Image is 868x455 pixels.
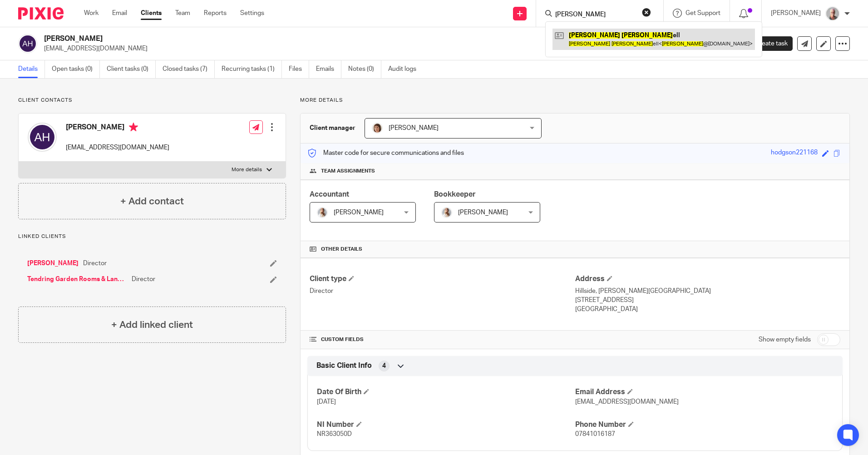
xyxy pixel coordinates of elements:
[18,60,45,78] a: Details
[317,207,328,218] img: IMG_9968.jpg
[575,399,679,405] span: [EMAIL_ADDRESS][DOMAIN_NAME]
[120,194,184,208] h4: + Add contact
[771,9,821,18] p: [PERSON_NAME]
[129,123,138,132] i: Primary
[307,148,464,158] p: Master code for secure communications and files
[18,233,286,240] p: Linked clients
[232,166,262,173] p: More details
[759,335,811,344] label: Show empty fields
[321,246,362,253] span: Other details
[18,7,64,20] img: Pixie
[222,60,282,78] a: Recurring tasks (1)
[111,318,193,332] h4: + Add linked client
[204,9,227,18] a: Reports
[642,8,651,17] button: Clear
[458,209,508,216] span: [PERSON_NAME]
[575,287,840,296] p: Hillside, [PERSON_NAME][GEOGRAPHIC_DATA]
[44,34,590,44] h2: [PERSON_NAME]
[310,274,575,284] h4: Client type
[316,361,372,371] span: Basic Client Info
[163,60,215,78] a: Closed tasks (7)
[66,143,169,152] p: [EMAIL_ADDRESS][DOMAIN_NAME]
[434,191,476,198] span: Bookkeeper
[83,259,107,268] span: Director
[52,60,100,78] a: Open tasks (0)
[310,336,575,343] h4: CUSTOM FIELDS
[740,36,793,51] a: Create task
[112,9,127,18] a: Email
[44,44,726,53] p: [EMAIL_ADDRESS][DOMAIN_NAME]
[771,148,818,158] div: hodgson221168
[141,9,162,18] a: Clients
[310,287,575,296] p: Director
[372,123,383,134] img: Pixie%204.jpg
[321,168,375,175] span: Team assignments
[107,60,156,78] a: Client tasks (0)
[554,11,636,19] input: Search
[441,207,452,218] img: IMG_9968.jpg
[389,125,439,131] span: [PERSON_NAME]
[27,259,79,268] a: [PERSON_NAME]
[18,97,286,104] p: Client contacts
[388,60,423,78] a: Audit logs
[316,60,341,78] a: Emails
[84,9,99,18] a: Work
[28,123,57,152] img: svg%3E
[18,34,37,53] img: svg%3E
[27,275,127,284] a: Tendring Garden Rooms & Landscaping Ltd
[175,9,190,18] a: Team
[575,274,840,284] h4: Address
[575,387,833,397] h4: Email Address
[240,9,264,18] a: Settings
[317,431,352,437] span: NR363050D
[317,399,336,405] span: [DATE]
[66,123,169,134] h4: [PERSON_NAME]
[310,191,349,198] span: Accountant
[575,431,615,437] span: 07841016187
[825,6,840,21] img: KR%20update.jpg
[348,60,381,78] a: Notes (0)
[310,124,355,133] h3: Client manager
[686,10,720,16] span: Get Support
[334,209,384,216] span: [PERSON_NAME]
[382,361,386,371] span: 4
[289,60,309,78] a: Files
[575,305,840,314] p: [GEOGRAPHIC_DATA]
[317,387,575,397] h4: Date Of Birth
[317,420,575,430] h4: NI Number
[575,420,833,430] h4: Phone Number
[300,97,850,104] p: More details
[575,296,840,305] p: [STREET_ADDRESS]
[132,275,155,284] span: Director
